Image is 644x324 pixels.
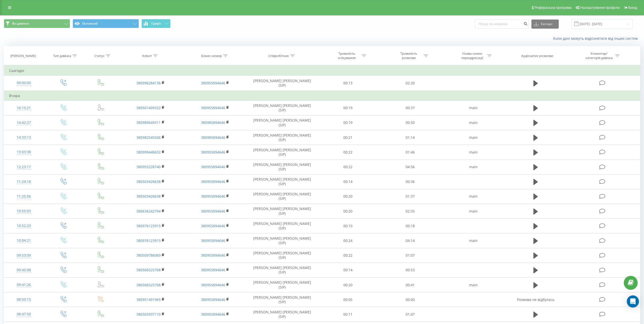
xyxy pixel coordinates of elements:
[441,278,506,292] td: main
[136,253,161,258] a: 380509786069
[9,147,39,157] div: 13:03:38
[136,194,161,199] a: 380503426638
[317,130,379,145] td: 00:21
[9,118,39,128] div: 14:42:27
[441,189,506,204] td: main
[201,135,225,140] a: 380985894646
[247,115,317,130] td: [PERSON_NAME] [PERSON_NAME] (SIP)
[136,105,161,110] a: 380501409322
[136,164,161,169] a: 380955228740
[317,278,379,292] td: 00:20
[201,297,225,302] a: 380955894646
[142,54,152,58] div: Клієнт
[379,307,441,322] td: 01:47
[9,132,39,142] div: 14:33:13
[9,295,39,304] div: 08:50:15
[247,307,317,322] td: [PERSON_NAME] [PERSON_NAME] (SIP)
[379,278,441,292] td: 00:41
[10,54,36,58] div: [PERSON_NAME]
[201,223,225,228] a: 380955894646
[201,312,225,317] a: 380955894646
[136,179,161,184] a: 380503426638
[317,160,379,174] td: 00:22
[441,145,506,160] td: main
[247,101,317,115] td: [PERSON_NAME] [PERSON_NAME] (SIP)
[201,194,225,199] a: 380955894646
[317,292,379,307] td: 00:05
[379,292,441,307] td: 00:00
[9,162,39,172] div: 12:23:17
[441,233,506,248] td: main
[317,307,379,322] td: 00:11
[247,204,317,219] td: [PERSON_NAME] [PERSON_NAME] (SIP)
[201,209,225,214] a: 380955894646
[4,66,640,76] td: Сьогодні
[247,233,317,248] td: [PERSON_NAME] [PERSON_NAME] (SIP)
[201,81,225,85] a: 380955894646
[379,263,441,277] td: 00:53
[201,164,225,169] a: 380955894646
[379,130,441,145] td: 01:14
[201,268,225,272] a: 380955894646
[9,280,39,290] div: 09:41:26
[9,221,39,231] div: 10:52:23
[136,209,161,214] a: 380636242794
[9,206,39,216] div: 10:55:03
[247,292,317,307] td: [PERSON_NAME] [PERSON_NAME] (SIP)
[94,54,105,58] div: Статус
[201,282,225,287] a: 380955894646
[534,6,572,10] span: Реферальна програма
[379,174,441,189] td: 00:36
[395,51,422,60] div: Тривалість розмови
[584,51,614,60] div: Коментар/категорія дзвінка
[9,309,39,319] div: 08:47:50
[628,6,637,10] span: Вихід
[379,204,441,219] td: 02:35
[201,179,225,184] a: 380955894646
[201,54,222,58] div: Бізнес номер
[333,51,360,60] div: Тривалість очікування
[317,76,379,91] td: 00:13
[12,22,29,26] span: Всі дзвінки
[379,233,441,248] td: 04:14
[317,145,379,160] td: 00:22
[136,81,161,85] a: 380996284136
[73,19,139,28] button: Основний
[317,248,379,263] td: 00:22
[317,219,379,233] td: 00:10
[136,297,161,302] a: 380951491965
[268,54,289,58] div: Співробітник
[379,115,441,130] td: 00:50
[247,145,317,160] td: [PERSON_NAME] [PERSON_NAME] (SIP)
[317,204,379,219] td: 00:20
[553,36,640,41] a: Коли дані можуть відрізнятися вiд інших систем
[521,54,553,58] div: Аудіозапис розмови
[379,160,441,174] td: 04:56
[9,177,39,187] div: 11:29:18
[247,248,317,263] td: [PERSON_NAME] [PERSON_NAME] (SIP)
[317,115,379,130] td: 00:19
[9,265,39,275] div: 09:45:08
[459,51,486,60] div: Назва схеми переадресації
[379,145,441,160] td: 01:46
[379,248,441,263] td: 01:07
[247,160,317,174] td: [PERSON_NAME] [PERSON_NAME] (SIP)
[247,219,317,233] td: [PERSON_NAME] [PERSON_NAME] (SIP)
[379,101,441,115] td: 00:37
[151,22,161,25] span: Графік
[317,233,379,248] td: 00:24
[247,189,317,204] td: [PERSON_NAME] [PERSON_NAME] (SIP)
[136,135,161,140] a: 380982545506
[317,263,379,277] td: 00:14
[247,76,317,91] td: [PERSON_NAME] [PERSON_NAME] (SIP)
[379,76,441,91] td: 02:20
[441,101,506,115] td: main
[136,268,161,272] a: 380506525708
[580,6,620,10] span: Налаштування профілю
[441,130,506,145] td: main
[247,278,317,292] td: [PERSON_NAME] [PERSON_NAME] (SIP)
[9,192,39,201] div: 11:25:56
[441,160,506,174] td: main
[531,20,559,29] button: Експорт
[136,120,161,125] a: 380989649311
